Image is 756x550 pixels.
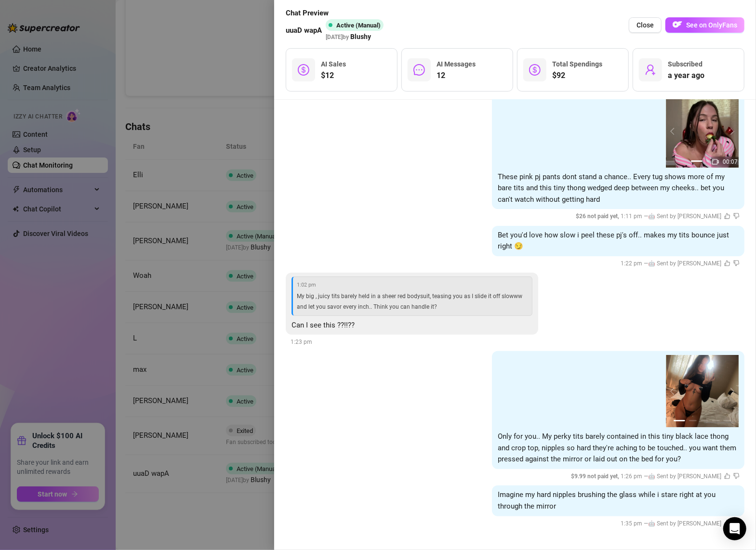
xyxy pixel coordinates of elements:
span: 1:22 pm — [621,260,740,267]
span: 🤖 Sent by [PERSON_NAME] [648,260,721,267]
span: uuaD wapA [286,25,322,37]
span: 1:26 pm — [571,473,740,480]
span: like [724,473,730,479]
span: Imagine my hard nipples brushing the glass while i stare right at you through the mirror [498,490,716,511]
span: 1:02 pm [297,281,528,289]
span: like [724,260,730,266]
span: 12 [437,70,476,81]
span: These pink pj pants dont stand a chance.. Every tug shows more of my bare tits and this tiny thon... [498,172,725,204]
span: user-add [645,64,656,76]
img: media [666,95,739,168]
button: 5 [724,420,731,421]
span: dollar [298,64,309,76]
button: OFSee on OnlyFans [665,17,744,33]
span: Bet you'd love how slow i peel these pj's off.. makes my tits bounce just right 😏 [498,231,729,251]
button: next [727,387,735,395]
span: Only for you.. My perky tits barely contained in this tiny black lace thong and crop top, nipples... [498,432,736,463]
span: $ 26 not paid yet , [576,213,621,220]
span: message [413,64,425,76]
span: Total Spendings [552,60,602,68]
button: Close [629,17,662,33]
span: 1:11 pm — [576,213,740,220]
div: Open Intercom Messenger [723,517,746,540]
span: AI Sales [321,60,346,68]
button: prev [670,128,678,135]
span: 🤖 Sent by [PERSON_NAME] [648,520,721,527]
span: 1:35 pm — [621,520,740,527]
span: 🤖 Sent by [PERSON_NAME] [648,213,721,220]
img: OF [673,20,682,29]
span: Subscribed [668,60,703,68]
span: a year ago [668,70,704,81]
span: My big , juicy tits barely held in a sheer red bodysuit, teasing you as I slide it off slowww and... [297,293,522,310]
span: See on OnlyFans [686,21,737,29]
span: dislike [733,473,740,479]
span: video-camera [712,158,719,165]
span: [DATE] by [326,34,371,40]
span: $92 [552,70,602,81]
button: 2 [706,160,714,162]
span: dislike [733,213,740,219]
span: AI Messages [437,60,476,68]
span: like [724,213,730,219]
span: Close [637,21,654,29]
span: 00:07 [723,158,738,165]
span: $ 9.99 not paid yet , [571,473,621,480]
button: 4 [712,420,720,421]
span: Blushy [350,31,371,42]
span: dollar [529,64,541,76]
button: 3 [701,420,708,421]
span: Can I see this ??!!?? [292,321,355,329]
span: 🤖 Sent by [PERSON_NAME] [648,473,721,480]
button: 2 [689,420,697,421]
span: Active (Manual) [336,22,381,29]
button: next [727,128,735,135]
button: prev [670,387,678,395]
span: 1:23 pm [291,339,312,345]
span: dislike [733,260,740,266]
span: $12 [321,70,346,81]
span: Chat Preview [286,8,387,19]
img: media [666,355,739,427]
a: OFSee on OnlyFans [665,17,744,33]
